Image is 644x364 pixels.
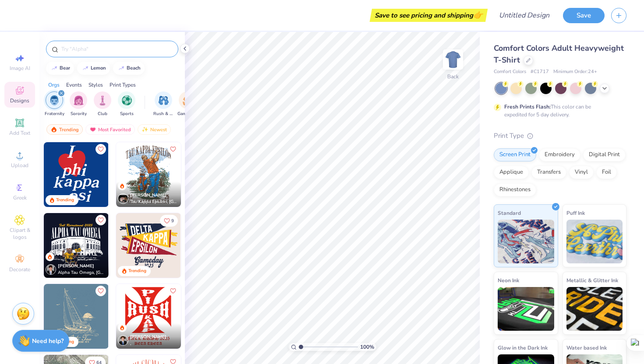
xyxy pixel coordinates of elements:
[70,91,87,117] div: filter for Sorority
[113,62,145,75] button: beach
[58,263,94,269] span: [PERSON_NAME]
[566,220,623,263] img: Puff Ink
[58,269,105,276] span: Alpha Tau Omega, [GEOGRAPHIC_DATA]
[531,166,566,179] div: Transfers
[498,343,548,352] span: Glow in the Dark Ink
[153,91,173,117] div: filter for Rush & Bid
[177,91,198,117] button: filter button
[96,286,106,296] button: Like
[494,148,536,161] div: Screen Print
[130,199,177,205] span: Tau Kappa Epsilon, [GEOGRAPHIC_DATA][US_STATE]
[116,142,181,207] img: eb213d54-80e9-4060-912d-9752b3a91b98
[71,111,87,117] span: Sorority
[531,68,549,76] span: # C1717
[498,276,519,285] span: Neon Ink
[46,124,83,135] div: Trending
[60,45,173,53] input: Try "Alpha"
[168,144,178,154] button: Like
[85,124,135,135] div: Most Favorited
[566,343,607,352] span: Water based Ink
[566,287,623,331] img: Metallic & Glitter Ink
[96,144,106,154] button: Like
[494,183,536,196] div: Rhinestones
[566,208,585,217] span: Puff Ink
[494,131,626,141] div: Print Type
[180,284,245,349] img: 38048656-9801-4a44-ad83-54e4b3eeb480
[177,91,198,117] div: filter for Game Day
[94,91,111,117] button: filter button
[118,66,125,71] img: trend_line.gif
[74,95,84,105] img: Sorority Image
[153,111,173,117] span: Rush & Bid
[130,334,166,340] span: [PERSON_NAME]
[32,337,64,345] strong: Need help?
[444,51,462,68] img: Back
[11,162,28,169] span: Upload
[504,103,551,110] strong: Fresh Prints Flash:
[596,166,617,179] div: Foil
[118,193,128,204] img: Avatar
[46,264,56,275] img: Avatar
[44,213,109,278] img: 642ee57d-cbfd-4e95-af9a-eb76752c2561
[118,91,135,117] div: filter for Sports
[127,66,141,70] div: beach
[494,68,526,76] span: Comfort Colors
[177,111,198,117] span: Game Day
[44,284,109,349] img: 43727eaa-7681-42c7-8d38-2da268a7c3a1
[108,284,173,349] img: 38954660-fd75-4f5c-bb11-a38138a5b2d0
[98,95,107,105] img: Club Image
[4,227,35,241] span: Clipart & logos
[91,66,106,70] div: lemon
[88,81,103,89] div: Styles
[98,111,107,117] span: Club
[13,194,27,201] span: Greek
[82,66,89,71] img: trend_line.gif
[447,73,459,80] div: Back
[50,95,59,105] img: Fraternity Image
[566,276,618,285] span: Metallic & Glitter Ink
[60,66,70,70] div: bear
[108,142,173,207] img: 8dd0a095-001a-4357-9dc2-290f0919220d
[118,335,128,346] img: Avatar
[492,7,556,24] input: Untitled Design
[108,213,173,278] img: ce1a5c7d-473b-49b2-a901-342ef3f841aa
[130,192,166,198] span: [PERSON_NAME]
[160,215,178,227] button: Like
[66,81,82,89] div: Events
[116,213,181,278] img: 414a0573-4935-4b7e-8482-40bcc127ccd9
[118,91,135,117] button: filter button
[44,142,109,207] img: f6158eb7-cc5b-49f7-a0db-65a8f5223f4c
[498,287,554,331] img: Neon Ink
[569,166,594,179] div: Vinyl
[539,148,580,161] div: Embroidery
[94,91,111,117] div: filter for Club
[70,91,87,117] button: filter button
[45,91,64,117] div: filter for Fraternity
[77,62,110,75] button: lemon
[180,142,245,207] img: fce72644-5a51-4a8d-92bd-a60745c9fb8f
[96,215,106,225] button: Like
[494,43,624,65] span: Comfort Colors Adult Heavyweight T-Shirt
[494,166,529,179] div: Applique
[10,65,30,72] span: Image AI
[372,9,485,22] div: Save to see pricing and shipping
[122,95,132,105] img: Sports Image
[89,126,96,133] img: most_fav.gif
[50,126,57,133] img: trending.gif
[110,81,136,89] div: Print Types
[51,66,58,71] img: trend_line.gif
[45,111,64,117] span: Fraternity
[498,208,521,217] span: Standard
[138,124,171,135] div: Newest
[563,8,605,23] button: Save
[360,343,374,351] span: 100 %
[116,284,181,349] img: 15614509-a96f-4901-9837-ec5b181130f7
[153,91,173,117] button: filter button
[10,97,29,104] span: Designs
[9,129,30,136] span: Add Text
[120,111,134,117] span: Sports
[498,220,554,263] img: Standard
[46,62,74,75] button: bear
[56,197,74,203] div: Trending
[142,126,149,133] img: Newest.gif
